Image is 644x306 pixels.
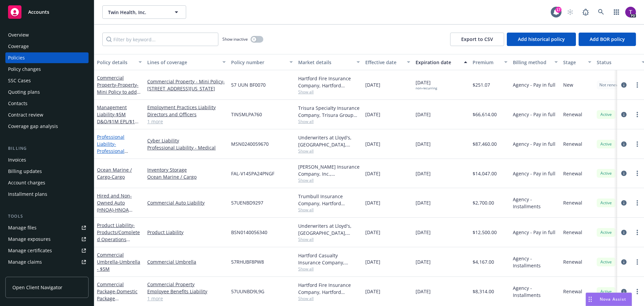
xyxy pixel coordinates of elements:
input: Filter by keyword... [102,33,218,46]
span: Show all [298,89,360,95]
span: Agency - Installments [513,196,558,210]
a: Start snowing [563,5,577,19]
a: Policies [5,52,89,63]
div: Policy changes [8,64,41,75]
div: Premium [473,59,500,66]
span: Active [599,289,613,295]
a: Search [594,5,608,19]
span: FAL-V14SPA24PNGF [231,170,274,177]
span: Agency - Installments [513,285,558,299]
span: Export to CSV [461,36,493,42]
span: [DATE] [416,170,431,177]
span: $2,700.00 [473,199,494,206]
a: Account charges [5,177,89,188]
span: Renewal [563,258,582,265]
span: Show all [298,266,360,272]
a: Ocean Marine / Cargo [147,173,226,180]
a: Ocean Marine / Cargo [97,167,132,180]
div: Invoices [8,155,26,165]
a: Commercial Umbrella [97,252,140,272]
button: Premium [470,54,510,70]
span: New [563,81,573,88]
span: - $5M D&O/$1M EPL/$1M FID [97,111,139,132]
span: [DATE] [365,199,380,206]
div: 17 [555,7,561,13]
span: TINSMLPA760 [231,111,262,118]
a: Switch app [610,5,623,19]
div: Hartford Fire Insurance Company, Hartford Insurance Group [298,75,360,89]
div: Underwriters at Lloyd's, [GEOGRAPHIC_DATA], [PERSON_NAME] of London, CFC Underwriting, CRC Group [298,134,360,148]
span: [DATE] [365,229,380,236]
span: Agency - Pay in full [513,170,555,177]
span: Show all [298,119,360,124]
span: Renewal [563,140,582,147]
div: Contacts [8,98,28,109]
a: Installment plans [5,189,89,200]
span: Add historical policy [518,36,565,42]
span: [DATE] [365,81,380,88]
a: circleInformation [620,111,628,119]
span: MSN0240059670 [231,140,269,147]
a: Professional Liability - Medical [147,144,226,151]
span: 57 UUN BF0070 [231,81,266,88]
div: Overview [8,30,29,40]
span: Active [599,112,613,118]
button: Market details [296,54,363,70]
span: 57UENBD9297 [231,199,263,206]
span: BSN0140056340 [231,229,267,236]
a: Manage certificates [5,245,89,256]
span: Agency - Installments [513,255,558,269]
div: Hartford Casualty Insurance Company, Hartford Insurance Group [298,252,360,266]
div: Policy number [231,59,285,66]
a: more [633,199,641,207]
span: - Property-Mini Policy to add [STREET_ADDRESS] location [97,82,141,109]
div: Trisura Specialty Insurance Company, Trisura Group Ltd., Scale Underwriting, RT Specialty Insuran... [298,104,360,119]
a: 1 more [147,295,226,302]
span: Active [599,170,613,176]
div: Contract review [8,110,43,120]
a: circleInformation [620,258,628,266]
span: Agency - Pay in full [513,81,555,88]
div: Policy details [97,59,135,66]
a: Invoices [5,155,89,165]
span: Show all [298,177,360,183]
span: $14,047.00 [473,170,497,177]
div: Market details [298,59,353,66]
span: [DATE] [365,140,380,147]
span: Renewal [563,229,582,236]
button: Expiration date [413,54,470,70]
span: [DATE] [416,79,437,90]
a: Manage claims [5,257,89,267]
a: Billing updates [5,166,89,177]
a: Contract review [5,110,89,120]
span: Show all [298,207,360,213]
a: Cyber Liability [147,137,226,144]
span: [DATE] [416,140,431,147]
span: Show inactive [222,36,248,42]
button: Lines of coverage [145,54,228,70]
a: Policy changes [5,64,89,75]
div: Manage BORs [8,268,40,279]
a: Manage exposures [5,234,89,245]
span: [DATE] [416,288,431,295]
div: Hartford Fire Insurance Company, Hartford Insurance Group [298,281,360,296]
span: Twin Health, Inc. [108,9,166,16]
a: more [633,228,641,236]
span: Active [599,259,613,265]
button: Billing method [510,54,560,70]
a: Product Liability [97,222,140,257]
a: Coverage gap analysis [5,121,89,132]
button: Policy details [94,54,145,70]
a: Professional Liability [97,134,142,168]
a: Employment Practices Liability [147,104,226,111]
span: $8,314.00 [473,288,494,295]
span: Add BOR policy [590,36,625,42]
div: Account charges [8,177,45,188]
span: Show all [298,236,360,242]
span: Agency - Pay in full [513,229,555,236]
span: Open Client Navigator [12,284,62,291]
a: Employee Benefits Liability [147,288,226,295]
span: Active [599,141,613,147]
span: $12,500.00 [473,229,497,236]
